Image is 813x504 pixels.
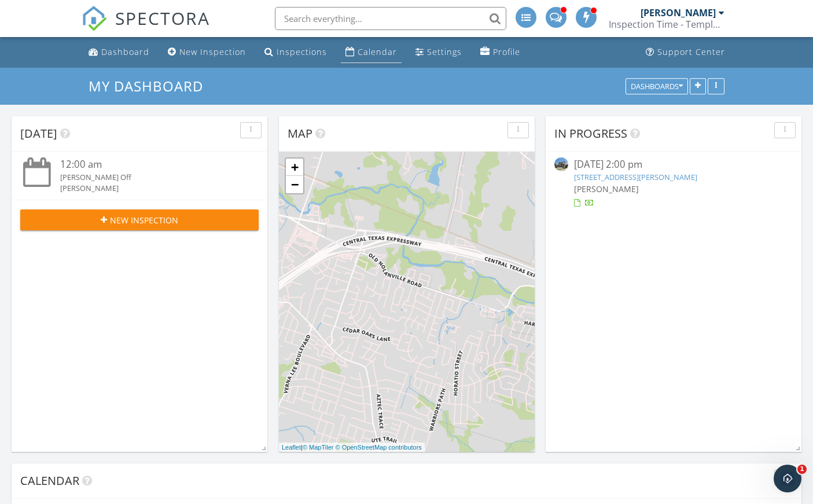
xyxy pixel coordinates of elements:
[554,126,627,141] span: In Progress
[641,7,716,19] div: [PERSON_NAME]
[574,183,639,194] span: [PERSON_NAME]
[657,46,725,57] div: Support Center
[260,42,332,63] a: Inspections
[797,465,807,474] span: 1
[163,42,251,63] a: New Inspection
[60,157,239,172] div: 12:00 am
[82,16,210,40] a: SPECTORA
[115,6,210,30] span: SPECTORA
[411,42,466,63] a: Settings
[574,172,697,182] a: [STREET_ADDRESS][PERSON_NAME]
[20,126,57,141] span: [DATE]
[288,126,312,141] span: Map
[341,42,402,63] a: Calendar
[60,172,239,183] div: [PERSON_NAME] Off
[84,42,154,63] a: Dashboard
[282,444,301,451] a: Leaflet
[277,46,327,57] div: Inspections
[631,82,683,90] div: Dashboards
[476,42,525,63] a: Profile
[60,183,239,194] div: [PERSON_NAME]
[286,159,303,176] a: Zoom in
[427,46,462,57] div: Settings
[774,465,801,492] iframe: Intercom live chat
[20,209,259,230] button: New Inspection
[279,443,425,453] div: |
[275,7,506,30] input: Search everything...
[82,6,107,31] img: The Best Home Inspection Software - Spectora
[609,19,724,30] div: Inspection Time - Temple/Waco
[101,46,149,57] div: Dashboard
[110,214,178,226] span: New Inspection
[286,176,303,193] a: Zoom out
[303,444,334,451] a: © MapTiler
[20,473,79,488] span: Calendar
[574,157,772,172] div: [DATE] 2:00 pm
[493,46,520,57] div: Profile
[358,46,397,57] div: Calendar
[179,46,246,57] div: New Inspection
[89,76,213,95] a: My Dashboard
[554,157,568,171] img: 9478620%2Fcover_photos%2FA1PvjzBFDxcrUED7YWzD%2Fsmall.jpg
[554,157,793,209] a: [DATE] 2:00 pm [STREET_ADDRESS][PERSON_NAME] [PERSON_NAME]
[336,444,422,451] a: © OpenStreetMap contributors
[626,78,688,94] button: Dashboards
[641,42,730,63] a: Support Center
